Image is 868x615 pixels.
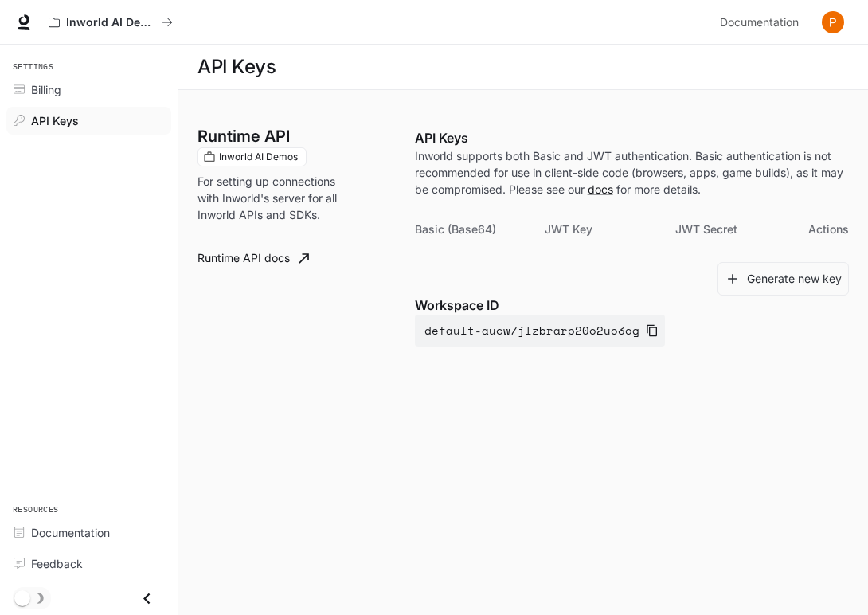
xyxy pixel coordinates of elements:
[415,128,849,147] p: API Keys
[415,315,665,347] button: default-aucw7jlzbrarp20o2uo3og
[675,210,806,249] th: JWT Secret
[717,262,849,296] button: Generate new key
[197,147,307,166] div: These keys will apply to your current workspace only
[129,582,165,615] button: Close drawer
[6,519,171,546] a: Documentation
[31,555,83,572] span: Feedback
[191,242,315,274] a: Runtime API docs
[197,51,276,83] h1: API Keys
[213,150,304,164] span: Inworld AI Demos
[545,210,675,249] th: JWT Key
[31,81,61,98] span: Billing
[41,6,180,38] button: All workspaces
[805,210,849,249] th: Actions
[415,296,849,315] p: Workspace ID
[415,210,545,249] th: Basic (Base64)
[714,6,811,38] a: Documentation
[817,6,849,38] button: User avatar
[6,76,171,104] a: Billing
[31,524,110,541] span: Documentation
[197,173,350,223] p: For setting up connections with Inworld's server for all Inworld APIs and SDKs.
[6,550,171,578] a: Feedback
[31,112,79,129] span: API Keys
[197,128,290,144] h3: Runtime API
[66,16,155,29] p: Inworld AI Demos
[14,589,30,606] span: Dark mode toggle
[720,13,799,33] span: Documentation
[588,182,613,196] a: docs
[6,107,171,135] a: API Keys
[822,11,844,33] img: User avatar
[415,147,849,198] p: Inworld supports both Basic and JWT authentication. Basic authentication is not recommended for u...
